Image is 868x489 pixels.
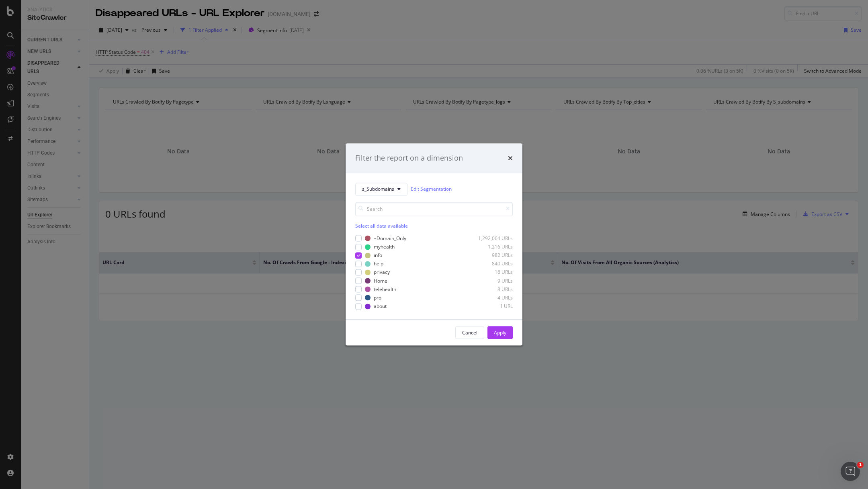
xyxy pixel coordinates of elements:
[374,235,406,242] div: ~Domain_Only
[455,326,484,339] button: Cancel
[355,202,513,216] input: Search
[841,462,860,481] iframe: Intercom live chat
[473,277,513,284] div: 9 URLs
[473,303,513,310] div: 1 URL
[374,303,387,310] div: about
[374,269,390,276] div: privacy
[374,243,395,250] div: myhealth
[374,252,382,259] div: info
[362,186,394,193] span: s_Subdomains
[473,243,513,250] div: 1,216 URLs
[374,286,396,293] div: telehealth
[473,261,513,267] div: 840 URLs
[494,329,506,336] div: Apply
[462,329,477,336] div: Cancel
[374,277,387,284] div: Home
[355,153,463,163] div: Filter the report on a dimension
[374,294,381,301] div: pro
[473,294,513,301] div: 4 URLs
[857,462,864,468] span: 1
[508,153,513,163] div: times
[473,269,513,276] div: 16 URLs
[346,143,522,345] div: modal
[473,252,513,259] div: 982 URLs
[374,261,383,267] div: help
[355,222,513,229] div: Select all data available
[473,286,513,293] div: 8 URLs
[473,235,513,242] div: 1,292,064 URLs
[355,183,407,196] button: s_Subdomains
[411,185,452,194] a: Edit Segmentation
[487,326,513,339] button: Apply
